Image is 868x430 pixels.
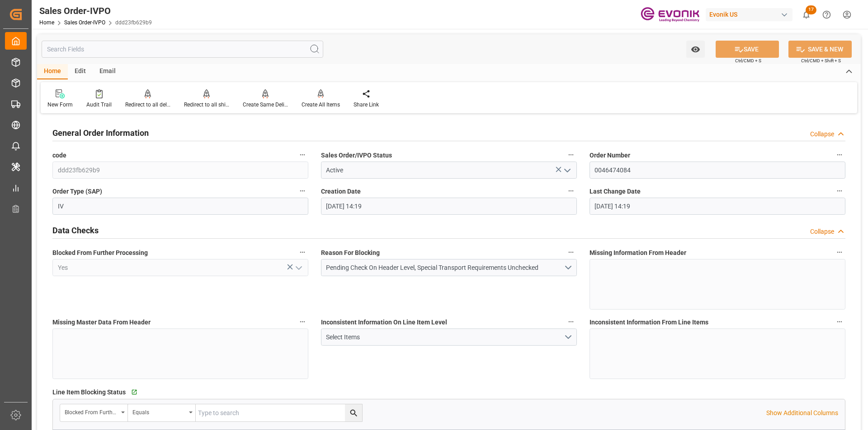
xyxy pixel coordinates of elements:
[321,248,380,258] span: Reason For Blocking
[52,248,148,258] span: Blocked From Further Processing
[816,5,837,25] button: Help Center
[590,198,845,215] input: DD.MM.YYYY HH:MM
[590,318,708,327] span: Inconsistent Information From Line Items
[52,318,151,327] span: Missing Master Data From Header
[125,101,170,109] div: Redirect to all deliveries
[321,198,577,215] input: DD.MM.YYYY HH:MM
[93,64,123,79] div: Email
[321,318,447,327] span: Inconsistent Information On Line Item Level
[834,246,845,258] button: Missing Information From Header
[560,163,573,177] button: open menu
[735,57,761,64] span: Ctrl/CMD + S
[302,101,340,109] div: Create All Items
[766,408,838,418] p: Show Additional Columns
[326,263,563,273] div: Pending Check On Header Level, Special Transport Requirements Unchecked
[68,64,93,79] div: Edit
[47,101,73,109] div: New Form
[297,149,308,161] button: code
[184,101,229,109] div: Redirect to all shipments
[128,404,196,421] button: open menu
[64,19,105,26] a: Sales Order-IVPO
[52,127,149,139] h2: General Order Information
[297,246,308,258] button: Blocked From Further Processing
[297,185,308,197] button: Order Type (SAP)
[834,316,845,328] button: Inconsistent Information From Line Items
[810,129,834,139] div: Collapse
[565,246,577,258] button: Reason For Blocking
[590,151,630,160] span: Order Number
[52,388,126,397] span: Line Item Blocking Status
[321,187,361,196] span: Creation Date
[52,187,102,196] span: Order Type (SAP)
[39,19,54,26] a: Home
[321,259,577,276] button: open menu
[52,224,99,236] h2: Data Checks
[345,404,362,421] button: search button
[565,149,577,161] button: Sales Order/IVPO Status
[321,328,577,346] button: open menu
[326,333,563,342] div: Select Items
[297,316,308,328] button: Missing Master Data From Header
[716,41,779,58] button: SAVE
[132,406,186,416] div: Equals
[565,316,577,328] button: Inconsistent Information On Line Item Level
[321,151,392,160] span: Sales Order/IVPO Status
[806,5,816,14] span: 17
[37,64,68,79] div: Home
[788,41,852,58] button: SAVE & NEW
[641,7,699,23] img: Evonik-brand-mark-Deep-Purple-RGB.jpeg_1700498283.jpeg
[565,185,577,197] button: Creation Date
[52,151,66,160] span: code
[590,248,686,258] span: Missing Information From Header
[686,41,705,58] button: open menu
[354,101,379,109] div: Share Link
[706,6,796,23] button: Evonik US
[60,404,128,421] button: open menu
[706,8,793,21] div: Evonik US
[801,57,841,64] span: Ctrl/CMD + Shift + S
[86,101,112,109] div: Audit Trail
[243,101,288,109] div: Create Same Delivery Date
[65,406,118,416] div: Blocked From Further Processing
[810,227,834,236] div: Collapse
[590,187,641,196] span: Last Change Date
[834,185,845,197] button: Last Change Date
[834,149,845,161] button: Order Number
[796,5,816,25] button: show 17 new notifications
[196,404,362,421] input: Type to search
[42,41,323,58] input: Search Fields
[291,261,305,275] button: open menu
[39,4,152,18] div: Sales Order-IVPO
